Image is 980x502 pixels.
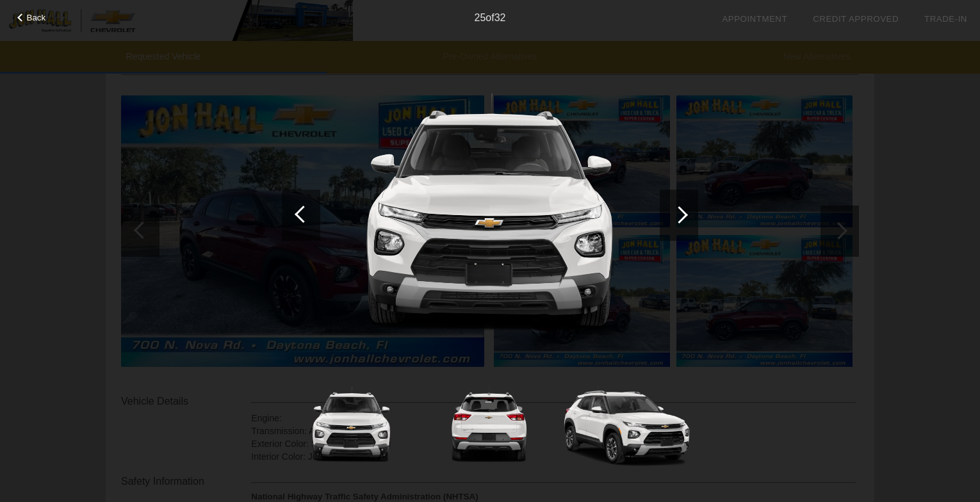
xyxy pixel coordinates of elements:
[423,376,555,474] img: 2021chs080020_1280_06.png
[561,376,692,474] img: 2021chs080021_1280_07.png
[722,14,787,24] a: Appointment
[813,14,899,24] a: Credit Approved
[286,376,417,474] img: 2021chs080019_1280_05.png
[282,59,698,371] img: 2021chs080019_1280_05.png
[494,12,506,23] span: 32
[924,14,967,24] a: Trade-In
[475,12,486,23] span: 25
[27,13,46,22] span: Back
